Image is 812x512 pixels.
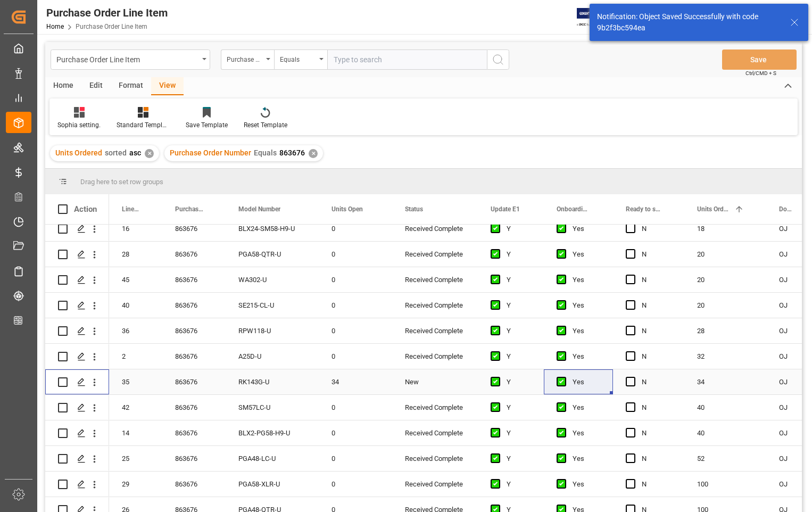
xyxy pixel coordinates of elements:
div: N [642,395,672,420]
div: Y [507,370,531,394]
div: N [642,472,672,497]
div: Y [507,293,531,318]
span: Units Ordered [697,205,730,213]
div: Press SPACE to select this row. [45,420,109,446]
span: Ready to ship [626,205,662,213]
div: 36 [109,318,162,343]
div: Y [507,344,531,369]
div: N [642,344,672,369]
div: 863676 [162,318,226,343]
button: open menu [274,49,327,70]
div: Yes [573,421,600,445]
div: N [642,447,672,471]
div: Yes [573,395,600,420]
div: Reset Template [244,120,287,130]
input: Type to search [327,49,487,70]
div: 863676 [162,420,226,445]
span: sorted [105,148,127,157]
div: 863676 [162,395,226,420]
div: N [642,421,672,445]
div: SE215-CL-U [226,293,319,318]
div: PGA58-XLR-U [226,472,319,497]
div: Yes [573,370,600,394]
div: Press SPACE to select this row. [45,369,109,395]
span: asc [129,148,141,157]
div: BLX24-SM58-H9-U [226,216,319,241]
div: N [642,319,672,343]
div: Yes [573,472,600,497]
div: 0 [319,318,392,343]
div: 25 [109,446,162,471]
span: Purchase Order Number [175,205,203,213]
button: search button [487,49,509,70]
div: Action [74,204,97,214]
div: Y [507,242,531,267]
span: Equals [254,148,277,157]
div: Save Template [186,120,228,130]
a: Home [46,23,64,30]
button: open menu [51,49,210,70]
div: Press SPACE to select this row. [45,242,109,267]
div: Received Complete [405,344,465,369]
div: 863676 [162,446,226,471]
div: Received Complete [405,268,465,292]
div: 0 [319,472,392,497]
button: open menu [221,49,274,70]
div: Press SPACE to select this row. [45,267,109,293]
div: Received Complete [405,293,465,318]
div: Yes [573,344,600,369]
span: Ctrl/CMD + S [745,69,776,77]
div: 863676 [162,267,226,292]
span: Drag here to set row groups [80,178,163,186]
div: Yes [573,217,600,241]
div: Y [507,395,531,420]
div: N [642,370,672,394]
div: 863676 [162,293,226,318]
div: 18 [684,216,766,241]
span: Doc Type [779,205,792,213]
div: Received Complete [405,242,465,267]
div: 34 [319,369,392,394]
div: Y [507,472,531,497]
div: 100 [684,472,766,497]
div: 0 [319,267,392,292]
div: Notification: Object Saved Successfully with code 9b2f3bc594ea [597,11,780,34]
div: Press SPACE to select this row. [45,344,109,369]
div: Press SPACE to select this row. [45,446,109,472]
div: 2 [109,344,162,369]
span: Line Number [122,205,140,213]
div: 20 [684,267,766,292]
div: 40 [684,420,766,445]
span: Onboarding checked [557,205,591,213]
div: N [642,293,672,318]
div: Purchase Order Line Item [46,5,168,21]
div: Sophia setting. [57,120,101,130]
div: SM57LC-U [226,395,319,420]
div: Home [45,77,81,95]
div: ✕ [145,149,154,158]
span: Update E1 [491,205,520,213]
div: Received Complete [405,217,465,241]
div: 16 [109,216,162,241]
div: RK143G-U [226,369,319,394]
div: 34 [684,369,766,394]
div: BLX2-PG58-H9-U [226,420,319,445]
div: 0 [319,446,392,471]
div: 52 [684,446,766,471]
button: Save [722,49,797,70]
div: Y [507,447,531,471]
img: Exertis%20JAM%20-%20Email%20Logo.jpg_1722504956.jpg [577,8,614,27]
div: Press SPACE to select this row. [45,472,109,497]
div: 863676 [162,242,226,267]
div: RPW118-U [226,318,319,343]
div: Press SPACE to select this row. [45,395,109,420]
div: Edit [81,77,111,95]
div: N [642,268,672,292]
div: 0 [319,242,392,267]
div: Y [507,217,531,241]
div: 0 [319,216,392,241]
div: Equals [280,52,316,64]
div: Received Complete [405,421,465,445]
div: 0 [319,293,392,318]
div: 0 [319,420,392,445]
